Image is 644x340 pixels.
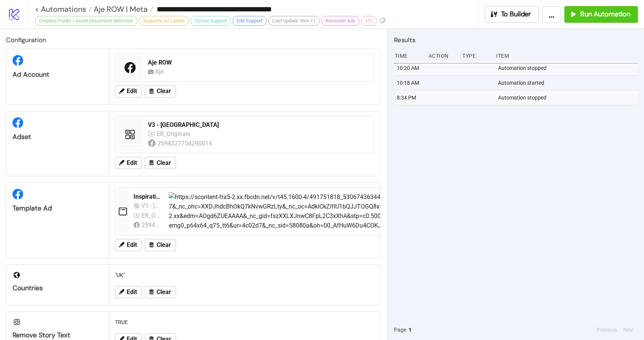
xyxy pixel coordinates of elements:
span: Edit [127,289,137,296]
div: V3 - [GEOGRAPHIC_DATA] [148,121,369,129]
div: Remove Story Text [13,331,102,340]
div: 2594327754290014 [157,139,213,148]
button: Previous [594,326,619,334]
div: 10:18 AM [396,76,424,90]
div: "UK" [112,268,377,282]
div: Reminder Ads [321,16,360,26]
div: Ad Account [13,70,102,79]
div: Supports Ad Labels [139,16,189,26]
button: Clear [145,239,176,251]
div: Automation stopped [497,61,640,75]
button: To Builder [485,6,539,23]
button: Clear [145,85,176,98]
span: Clear [157,242,171,248]
div: Time [394,49,423,63]
span: Edit [127,160,137,166]
span: Edit [127,88,137,95]
button: Next [621,326,636,334]
div: 8:34 PM [396,90,424,105]
span: Clear [157,88,171,95]
div: Item [495,49,638,63]
button: Run Automation [564,6,638,23]
button: Edit [115,157,142,169]
div: Automation stopped [497,90,640,105]
span: Clear [157,289,171,296]
button: Clear [145,157,176,169]
div: Action [428,49,456,63]
div: Type [462,49,490,63]
div: Template Ad [13,204,102,213]
button: Edit [115,286,142,298]
span: To Builder [501,10,531,19]
div: ER_Originals [141,211,160,220]
span: Page [394,326,406,334]
button: 1 [406,326,414,334]
h2: Configuration [6,35,380,45]
a: < Automations [35,5,92,13]
div: V1 - [GEOGRAPHIC_DATA] [141,201,160,210]
div: 10:20 AM [396,61,424,75]
button: Edit [115,239,142,251]
div: Aje ROW [148,59,369,67]
h2: Results [394,35,638,45]
span: Aje ROW | Meta [92,4,148,14]
div: Adset [13,133,102,141]
div: TRUE [112,315,377,329]
div: ER_Originals [157,129,192,139]
span: Clear [157,160,171,166]
div: Aje [155,67,167,76]
div: Dropbox Folder / Asset placement detection [35,16,137,26]
div: 2594327754290014 [141,220,160,230]
div: Automation started [497,76,640,90]
div: Inspirational_BAU_NewDrop_Polished_Aje_AprilDrop3_BeholdMiniDress_Image_20250423_Automatic_ROW [134,193,163,201]
button: Edit [115,85,142,98]
button: Clear [145,286,176,298]
div: Edit Support [232,16,267,26]
div: v11 [361,16,377,26]
button: ... [542,6,561,23]
div: Last Update: Nov-11 [268,16,320,26]
div: Countries [13,284,102,293]
div: GDrive Support [190,16,231,26]
a: Aje ROW | Meta [92,5,153,13]
span: Edit [127,242,137,248]
span: Run Automation [580,10,630,19]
